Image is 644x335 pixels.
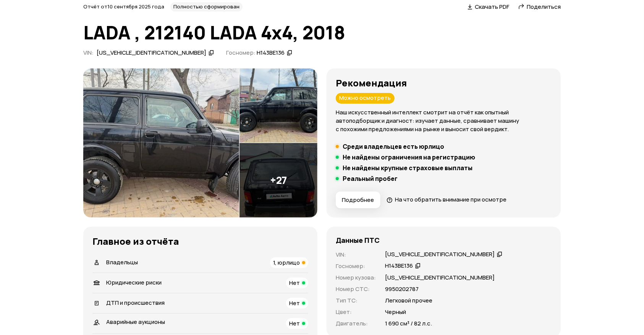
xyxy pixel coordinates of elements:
h5: Не найдены ограничения на регистрацию [343,153,475,161]
span: ДТП и происшествия [106,299,165,307]
span: VIN : [83,49,94,57]
h5: Среди владельцев есть юрлицо [343,143,444,150]
span: Нет [289,299,300,307]
p: [US_VEHICLE_IDENTIFICATION_NUMBER] [385,273,495,282]
span: Госномер: [226,49,256,57]
span: На что обратить внимание при осмотре [395,195,506,203]
div: [US_VEHICLE_IDENTIFICATION_NUMBER] [97,49,206,57]
p: Легковой прочее [385,296,432,305]
div: [US_VEHICLE_IDENTIFICATION_NUMBER] [385,250,495,259]
a: Скачать PDF [468,3,509,11]
a: На что обратить внимание при осмотре [387,195,506,203]
span: Подробнее [342,196,374,204]
a: Поделиться [518,3,561,11]
span: Поделиться [527,3,561,11]
p: Номер кузова : [336,273,376,282]
div: Н143ВЕ136 [257,49,285,57]
button: Подробнее [336,192,380,208]
span: Аварийные аукционы [106,318,165,326]
span: Нет [289,279,300,287]
div: Полностью сформирован [170,2,243,11]
p: Двигатель : [336,319,376,328]
h5: Реальный пробег [343,175,398,182]
p: Тип ТС : [336,296,376,305]
span: Нет [289,319,300,327]
h3: Главное из отчёта [92,236,308,247]
p: Черный [385,308,406,316]
h4: Данные ПТС [336,236,380,244]
p: 1 690 см³ / 82 л.с. [385,319,432,328]
p: VIN : [336,250,376,259]
h1: LADA , 212140 LADA 4x4, 2018 [83,22,561,43]
span: 1, юрлицо [273,259,300,267]
span: Скачать PDF [475,3,509,11]
p: Наш искусственный интеллект смотрит на отчёт как опытный автоподборщик и диагност: изучает данные... [336,108,552,133]
span: Отчёт от 10 сентября 2025 года [83,3,164,10]
h5: Не найдены крупные страховые выплаты [343,164,472,172]
div: Н143ВЕ136 [385,262,413,270]
p: Цвет : [336,308,376,316]
span: Владельцы [106,258,138,266]
p: 9950202787 [385,285,419,293]
span: Юридические риски [106,278,162,286]
p: Номер СТС : [336,285,376,293]
p: Госномер : [336,262,376,270]
div: Можно осмотреть [336,93,395,104]
h3: Рекомендация [336,78,552,88]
